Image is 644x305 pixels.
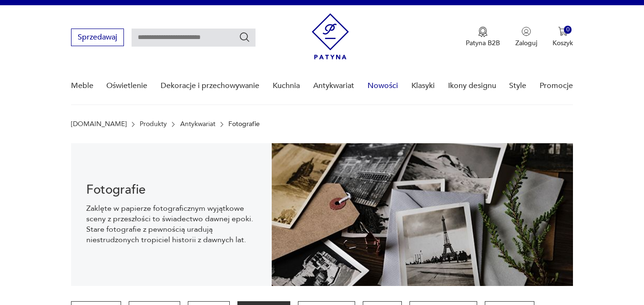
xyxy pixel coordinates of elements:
a: Ikona medaluPatyna B2B [466,27,500,48]
button: Sprzedawaj [71,29,124,46]
a: Antykwariat [313,68,354,104]
a: Antykwariat [180,120,215,128]
p: Fotografie [228,120,260,128]
a: [DOMAIN_NAME] [71,120,127,128]
button: Szukaj [239,31,250,43]
a: Nowości [368,68,398,104]
a: Klasyki [411,68,435,104]
a: Oświetlenie [106,68,147,104]
img: Ikonka użytkownika [521,27,531,36]
img: Ikona medalu [478,27,488,37]
div: 0 [564,26,572,34]
a: Promocje [540,68,573,104]
a: Meble [71,68,93,104]
a: Style [509,68,526,104]
a: Kuchnia [273,68,300,104]
h1: Fotografie [86,184,257,196]
button: Patyna B2B [466,27,500,48]
p: Zaloguj [515,39,537,48]
p: Koszyk [552,39,573,48]
p: Zaklęte w papierze fotograficznym wyjątkowe sceny z przeszłości to świadectwo dawnej epoki. Stare... [86,203,257,245]
a: Ikony designu [448,68,496,104]
a: Produkty [140,120,167,128]
button: Zaloguj [515,27,537,48]
p: Patyna B2B [466,39,500,48]
img: Patyna - sklep z meblami i dekoracjami vintage [312,13,349,59]
img: Ikona koszyka [558,27,568,36]
a: Dekoracje i przechowywanie [161,68,259,104]
img: Fotografie [272,143,573,286]
a: Sprzedawaj [71,35,124,41]
button: 0Koszyk [552,27,573,48]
